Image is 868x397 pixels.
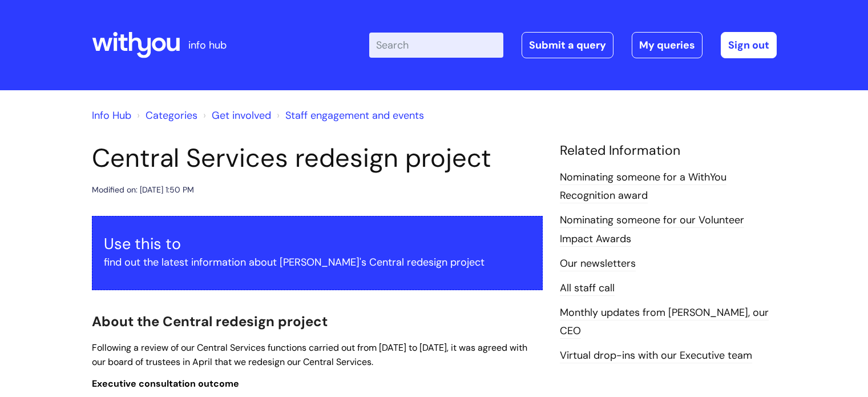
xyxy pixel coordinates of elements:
li: Get involved [200,106,271,125]
h3: Use this to [104,235,531,253]
a: Info Hub [92,109,131,122]
a: Our newsletters [560,256,636,271]
a: Submit a query [522,32,613,58]
input: Search [369,33,503,58]
a: All staff call [560,281,615,296]
a: Monthly updates from [PERSON_NAME], our CEO [560,306,769,339]
a: Categories [146,109,197,122]
p: find out the latest information about [PERSON_NAME]'s Central redesign project [104,253,531,271]
p: info hub [188,36,227,54]
a: My queries [632,32,703,58]
div: Modified on: [DATE] 1:50 PM [92,183,194,197]
a: Nominating someone for a WithYou Recognition award [560,170,726,203]
span: Executive consultation outcome [92,378,239,390]
a: Virtual drop-ins with our Executive team [560,348,752,363]
li: Solution home [134,106,197,125]
a: Nominating someone for our Volunteer Impact Awards [560,213,744,246]
span: About the Central redesign project [92,312,328,330]
a: Get involved [212,109,271,122]
div: | - [369,32,777,58]
h4: Related Information [560,143,777,159]
span: Following a review of our Central Services functions carried out from [DATE] to [DATE], it was ag... [92,342,527,368]
h1: Central Services redesign project [92,143,543,174]
a: Sign out [721,32,777,58]
a: Staff engagement and events [285,109,424,122]
li: Staff engagement and events [274,106,424,125]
